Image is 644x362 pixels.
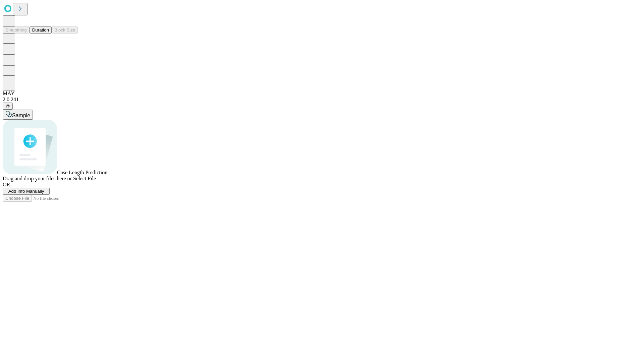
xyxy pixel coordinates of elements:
[30,26,52,34] button: Duration
[3,188,50,195] button: Add Info Manually
[3,26,30,34] button: Smoothing
[3,110,33,120] button: Sample
[5,104,10,109] span: @
[3,97,641,103] div: 2.0.241
[8,189,44,194] span: Add Info Manually
[12,113,30,118] span: Sample
[57,170,107,175] span: Case Length Prediction
[3,90,641,97] div: MAY
[3,176,72,181] span: Drag and drop your files here or
[3,182,10,187] span: OR
[52,26,78,34] button: Block Size
[3,103,13,110] button: @
[73,176,96,181] span: Select File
